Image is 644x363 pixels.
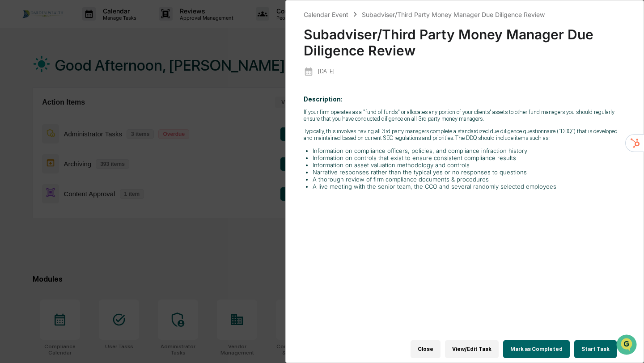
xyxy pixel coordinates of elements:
[411,340,441,358] button: Close
[63,151,108,158] a: Powered byPylon
[5,126,60,142] a: 🔎Data Lookup
[9,19,163,33] p: How can we help?
[313,176,626,183] li: A thorough review of firm compliance documents & procedures
[5,109,61,125] a: 🖐️Preclearance
[9,131,16,138] div: 🔎
[9,68,25,84] img: 1746055101610-c473b297-6a78-478c-a979-82029cc54cd1
[304,96,343,103] b: Description:
[65,114,72,121] div: 🗄️
[313,154,626,161] li: Information on controls that exist to ensure consistent compliance results
[30,68,147,77] div: Start new chat
[304,11,348,18] div: Calendar Event
[304,19,626,59] div: Subadviser/Third Party Money Manager Due Diligence Review
[304,128,626,141] p: Typically, this involves having all 3rd party managers complete a standardized due diligence ques...
[74,113,111,122] span: Attestations
[574,340,617,358] button: Start Task
[18,130,56,139] span: Data Lookup
[89,152,108,158] span: Pylon
[313,183,626,190] li: A live meeting with the senior team, the CCO and several randomly selected employees
[313,161,626,169] li: Information on asset valuation methodology and controls
[9,114,16,121] div: 🖐️
[152,71,163,82] button: Start new chat
[18,113,58,122] span: Preclearance
[61,109,114,125] a: 🗄️Attestations
[445,340,499,358] button: View/Edit Task
[615,333,640,358] iframe: Open customer support
[503,340,570,358] button: Mark as Completed
[304,109,626,122] p: If your firm operates as a "fund of funds" or allocates any portion of your clients' assets to ot...
[313,169,626,176] li: Narrative responses rather than the typical yes or no responses to questions
[313,147,626,154] li: Information on compliance officers, policies, and compliance infraction history
[362,11,545,18] div: Subadviser/Third Party Money Manager Due Diligence Review
[318,68,335,75] p: [DATE]
[30,77,113,84] div: We're available if you need us!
